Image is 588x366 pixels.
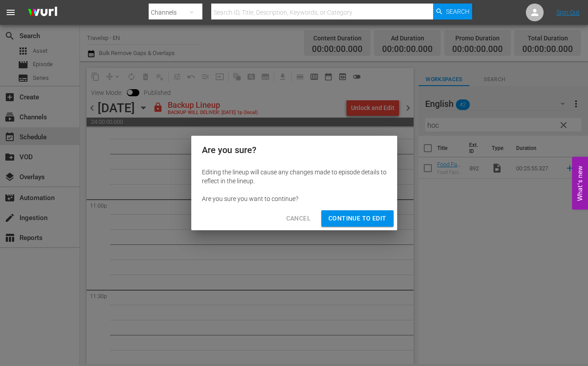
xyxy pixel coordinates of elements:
[321,210,393,227] button: Continue to Edit
[202,143,387,157] h2: Are you sure?
[21,2,64,23] img: ans4CAIJ8jUAAAAAAAAAAAAAAAAAAAAAAAAgQb4GAAAAAAAAAAAAAAAAAAAAAAAAJMjXAAAAAAAAAAAAAAAAAAAAAAAAgAT5G...
[5,7,16,18] span: menu
[202,168,387,185] div: Editing the lineup will cause any changes made to episode details to reflect in the lineup.
[328,213,386,224] span: Continue to Edit
[202,194,387,203] div: Are you sure you want to continue?
[556,9,580,16] a: Sign Out
[286,213,311,224] span: Cancel
[572,157,588,209] button: Open Feedback Widget
[446,4,470,20] span: Search
[279,210,318,227] button: Cancel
